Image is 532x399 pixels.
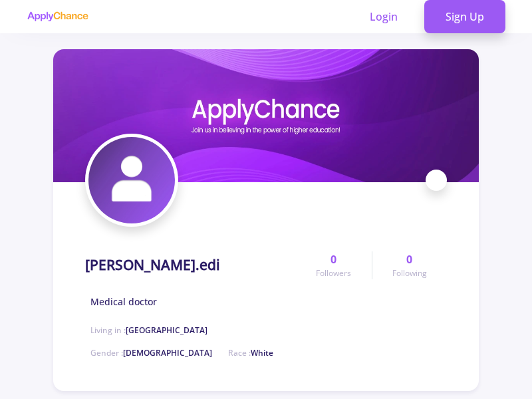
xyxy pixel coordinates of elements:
span: [DEMOGRAPHIC_DATA] [123,347,212,358]
span: Race : [228,347,273,358]
span: 0 [406,251,412,267]
span: [GEOGRAPHIC_DATA] [126,325,207,336]
a: 0Following [372,251,447,279]
img: Amin Mota.ediavatar [88,137,175,223]
span: Followers [316,267,351,279]
span: Medical doctor [90,295,157,309]
h1: [PERSON_NAME].edi [85,257,220,273]
span: Following [392,267,427,279]
span: Gender : [90,347,212,358]
img: Amin Mota.edicover image [53,49,479,182]
img: applychance logo text only [27,11,88,22]
span: 0 [331,251,336,267]
span: White [251,347,273,358]
span: Living in : [90,325,207,336]
a: 0Followers [296,251,371,279]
